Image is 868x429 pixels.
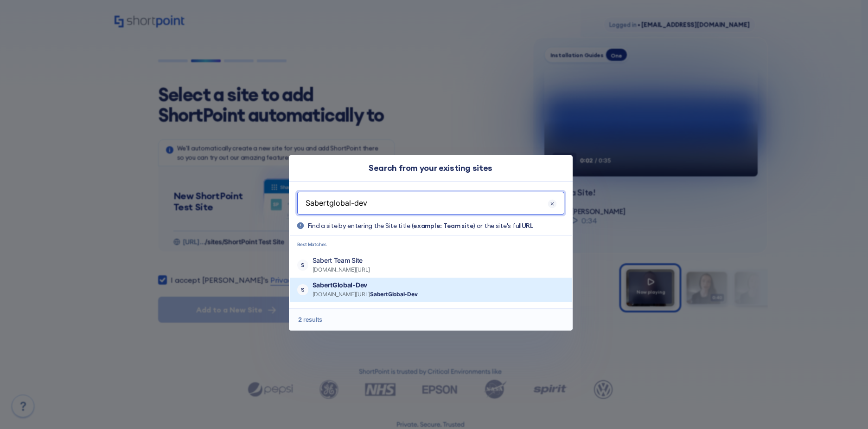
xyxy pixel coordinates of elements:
[313,280,418,299] div: https://sabertcorp.sharepoint.com/sites/SabertGlobal-Dev
[370,290,417,299] b: SabertGlobal-Dev
[305,197,548,209] input: Find a site
[307,221,534,230] span: Find a site by entering the Site title ( ) or the site's full
[313,256,370,274] div: https://sabertcorp.sharepoint.com/
[297,260,308,271] span: S
[313,281,368,289] b: SabertGlobal-Dev
[303,316,322,323] span: results
[313,256,370,265] p: Sabert Team Site
[297,284,308,295] span: S
[522,221,534,230] b: URL
[290,253,572,278] button: SSabert Team Site [DOMAIN_NAME][URL]
[313,290,418,299] span: [DOMAIN_NAME][URL]
[289,155,573,182] div: Search from your existing sites
[298,316,302,323] span: 2
[413,221,473,230] b: example: Team site
[290,278,572,302] button: SSabertGlobal-Dev [DOMAIN_NAME][URL]SabertGlobal-Dev
[313,265,370,274] span: [DOMAIN_NAME][URL]
[290,241,572,247] p: Best Matches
